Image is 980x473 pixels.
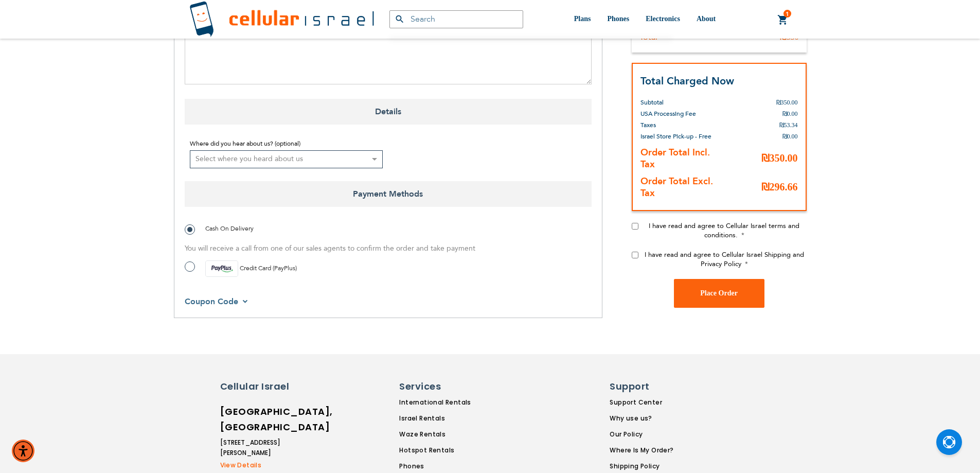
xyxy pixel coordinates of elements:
h6: [GEOGRAPHIC_DATA], [GEOGRAPHIC_DATA] [220,404,310,435]
h6: Services [399,380,520,393]
span: Where did you hear about us? (optional) [190,139,300,148]
span: I have read and agree to Cellular Israel terms and conditions. [649,221,799,240]
span: Plans [574,15,591,23]
a: Where Is My Order? [610,446,673,455]
a: Phones [399,462,526,471]
a: International Rentals [399,398,526,407]
span: Credit Card (PayPlus) [240,264,297,272]
span: ₪296.66 [761,181,798,192]
strong: Order Total Excl. Tax [640,175,713,200]
div: Accessibility Menu [12,440,34,462]
span: Phones [607,15,629,23]
strong: Total Charged Now [640,74,734,88]
img: Cellular Israel Logo [189,1,374,38]
span: About [697,15,716,23]
li: [STREET_ADDRESS][PERSON_NAME] [220,437,310,458]
input: Search [389,10,523,28]
p: You will receive a call from one of our sales agents to confirm the order and take payment [185,242,592,255]
strong: Order Total Incl. Tax [640,146,710,171]
button: Place Order [674,279,764,308]
a: 1 [777,14,789,26]
span: Place Order [700,289,738,297]
a: Our Policy [610,430,673,439]
span: ₪0.00 [782,133,798,140]
span: ₪350.00 [776,99,798,106]
span: Payment Methods [185,181,592,207]
a: Israel Rentals [399,414,526,423]
a: Waze Rentals [399,430,526,439]
a: Hotspot Rentals [399,446,526,455]
th: Taxes [640,119,721,131]
th: Subtotal [640,89,721,108]
h6: Cellular Israel [220,380,310,393]
span: ₪350.00 [761,152,798,164]
a: View Details [220,461,310,470]
div: Total [639,32,657,42]
span: Details [185,99,592,125]
span: Electronics [646,15,680,23]
span: Israel Store Pick-up - Free [640,132,711,141]
span: 1 [786,10,789,18]
a: Why use us? [610,414,673,423]
a: Support Center [610,398,673,407]
span: ₪0.00 [782,110,798,117]
span: Cash On Delivery [205,224,254,233]
img: payplus.svg [205,260,238,277]
span: Coupon Code [185,296,238,307]
span: ₪53.34 [779,121,798,129]
span: USA Processing Fee [640,110,696,118]
span: I have read and agree to Cellular Israel Shipping and Privacy Policy [645,250,804,269]
a: Shipping Policy [610,462,673,471]
h6: Support [610,380,667,393]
